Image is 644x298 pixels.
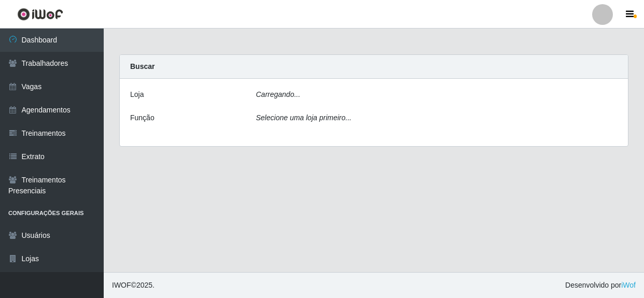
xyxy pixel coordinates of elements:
[130,89,144,100] label: Loja
[565,280,636,291] span: Desenvolvido por
[112,280,155,291] span: © 2025 .
[621,281,636,289] a: iWof
[256,90,301,98] i: Carregando...
[256,113,352,122] i: Selecione uma loja primeiro...
[112,281,131,289] span: IWOF
[130,112,155,123] label: Função
[17,8,63,21] img: CoreUI Logo
[130,62,155,70] strong: Buscar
